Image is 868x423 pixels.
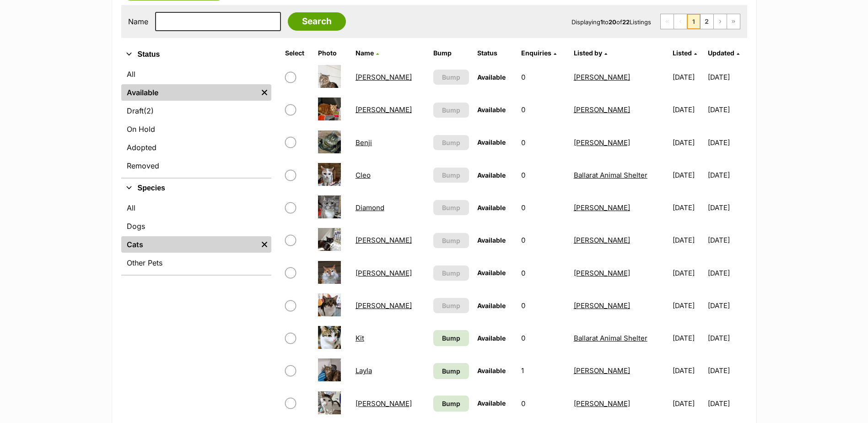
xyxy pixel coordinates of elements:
[474,46,517,60] th: Status
[609,18,616,26] strong: 20
[708,388,746,419] td: [DATE]
[477,334,506,342] span: Available
[518,192,569,223] td: 0
[477,236,506,244] span: Available
[356,236,412,244] a: [PERSON_NAME]
[674,14,687,29] span: Previous page
[708,192,746,223] td: [DATE]
[477,138,506,146] span: Available
[477,399,506,407] span: Available
[600,18,603,26] strong: 1
[669,224,707,256] td: [DATE]
[701,14,713,29] a: Page 2
[708,159,746,191] td: [DATE]
[574,105,630,114] a: [PERSON_NAME]
[442,236,460,245] span: Bump
[518,290,569,321] td: 0
[433,135,469,150] button: Bump
[121,121,271,137] a: On Hold
[121,236,258,253] a: Cats
[708,257,746,289] td: [DATE]
[574,73,630,81] a: [PERSON_NAME]
[673,49,692,57] span: Listed
[518,388,569,419] td: 0
[144,105,154,116] span: (2)
[356,203,384,212] a: Diamond
[521,49,556,57] a: Enquiries
[288,12,346,31] input: Search
[433,266,469,281] button: Bump
[121,103,271,119] a: Draft
[433,298,469,313] button: Bump
[518,159,569,191] td: 0
[669,94,707,125] td: [DATE]
[433,396,469,412] a: Bump
[258,236,271,253] a: Remove filter
[442,268,460,278] span: Bump
[574,399,630,408] a: [PERSON_NAME]
[574,171,647,179] a: Ballarat Animal Shelter
[433,168,469,183] button: Bump
[121,139,271,156] a: Adopted
[669,322,707,354] td: [DATE]
[121,182,271,194] button: Species
[669,127,707,158] td: [DATE]
[708,94,746,125] td: [DATE]
[442,301,460,310] span: Bump
[121,255,271,271] a: Other Pets
[121,49,271,60] button: Status
[356,49,379,57] a: Name
[669,388,707,419] td: [DATE]
[708,290,746,321] td: [DATE]
[708,49,734,57] span: Updated
[708,355,746,386] td: [DATE]
[574,49,607,57] a: Listed by
[442,366,460,376] span: Bump
[708,61,746,93] td: [DATE]
[669,290,707,321] td: [DATE]
[714,14,727,29] a: Next page
[708,49,739,57] a: Updated
[708,322,746,354] td: [DATE]
[708,127,746,158] td: [DATE]
[574,269,630,277] a: [PERSON_NAME]
[314,46,351,60] th: Photo
[442,72,460,82] span: Bump
[477,106,506,114] span: Available
[356,366,372,375] a: Layla
[477,367,506,374] span: Available
[356,334,364,342] a: Kit
[442,399,460,408] span: Bump
[687,14,700,29] span: Page 1
[574,138,630,147] a: [PERSON_NAME]
[669,61,707,93] td: [DATE]
[121,84,258,101] a: Available
[356,301,412,310] a: [PERSON_NAME]
[356,138,372,147] a: Benji
[356,73,412,81] a: [PERSON_NAME]
[433,200,469,215] button: Bump
[356,269,412,277] a: [PERSON_NAME]
[669,192,707,223] td: [DATE]
[433,233,469,248] button: Bump
[433,103,469,118] button: Bump
[477,171,506,179] span: Available
[518,61,569,93] td: 0
[622,18,630,26] strong: 22
[477,302,506,309] span: Available
[669,257,707,289] td: [DATE]
[356,49,374,57] span: Name
[433,70,469,85] button: Bump
[121,64,271,178] div: Status
[121,200,271,216] a: All
[669,159,707,191] td: [DATE]
[477,73,506,81] span: Available
[356,399,412,408] a: [PERSON_NAME]
[477,269,506,277] span: Available
[121,66,271,82] a: All
[661,14,674,29] span: First page
[708,224,746,256] td: [DATE]
[518,127,569,158] td: 0
[477,204,506,211] span: Available
[121,198,271,275] div: Species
